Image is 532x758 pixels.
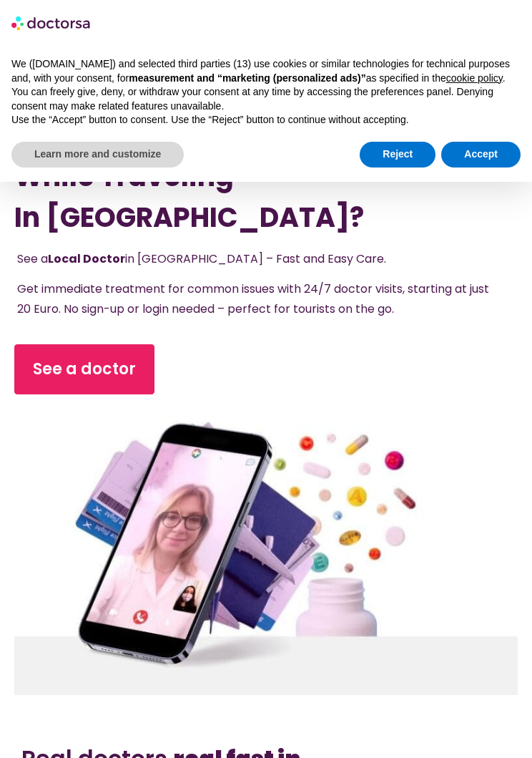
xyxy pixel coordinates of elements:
span: Get immediate treatment for common issues with 24/7 doctor visits, starting at just 20 Euro. No s... [17,281,489,317]
span: See a doctor [33,358,136,381]
p: You can freely give, deny, or withdraw your consent at any time by accessing the preferences pane... [11,85,521,113]
strong: Local Doctor [48,251,125,267]
strong: measurement and “marketing (personalized ads)” [129,72,365,84]
p: We ([DOMAIN_NAME]) and selected third parties (13) use cookies or similar technologies for techni... [11,57,521,85]
a: cookie policy [446,72,503,84]
button: Reject [360,142,435,167]
img: logo [11,11,92,34]
p: Use the “Accept” button to consent. Use the “Reject” button to continue without accepting. [11,113,521,127]
a: See a doctor [14,344,154,394]
span: See a in [GEOGRAPHIC_DATA] – Fast and Easy Care. [17,251,386,267]
button: Learn more and customize [11,142,184,167]
button: Accept [441,142,521,167]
